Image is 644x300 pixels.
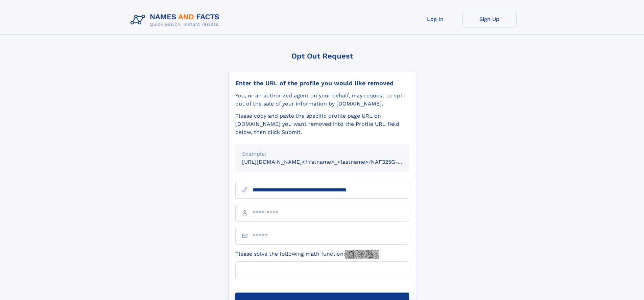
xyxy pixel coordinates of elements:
a: Log In [408,11,462,27]
a: Sign Up [462,11,517,27]
img: Logo Names and Facts [128,11,225,29]
div: Please copy and paste the specific profile page URL on [DOMAIN_NAME] you want removed into the Pr... [235,112,409,136]
div: Example: [242,150,402,158]
div: You, or an authorized agent on your behalf, may request to opt-out of the sale of your informatio... [235,92,409,108]
label: Please solve the following math function: [235,250,379,259]
div: Opt Out Request [228,52,416,60]
div: Enter the URL of the profile you would like removed [235,79,409,87]
small: [URL][DOMAIN_NAME]<firstname>_<lastname>/NAF325G-xxxxxxxx [242,159,422,165]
